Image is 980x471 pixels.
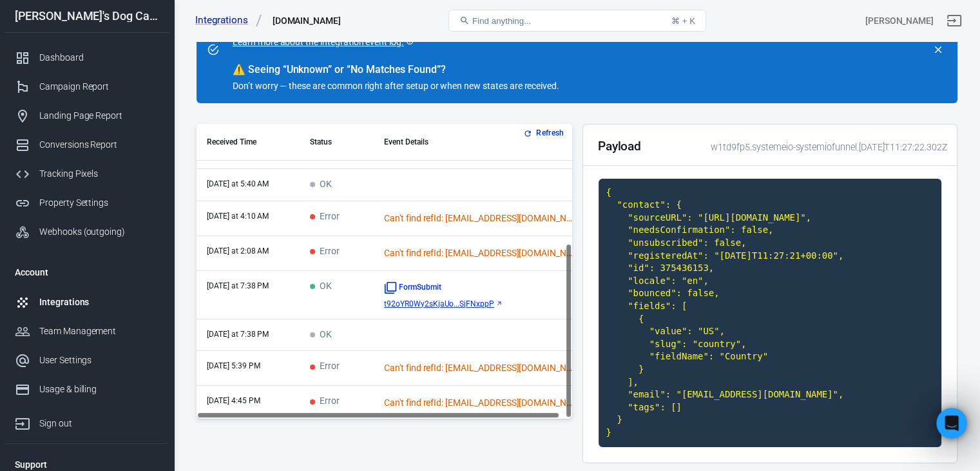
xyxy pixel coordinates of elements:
[39,51,159,65] div: Dashboard
[384,299,494,308] span: t92oYR0Wy2sKjaUosYig2CSjFNxppP
[384,212,577,225] div: Can't find refId: [EMAIL_ADDRESS][DOMAIN_NAME]
[5,257,169,288] li: Account
[39,325,159,338] div: Team Management
[62,12,109,22] h1: AnyTrack
[865,14,934,28] div: Account id: w1td9fp5
[202,5,226,30] button: Home
[39,80,159,94] div: Campaign Report
[5,130,169,159] a: Conversions Report
[37,7,57,28] img: Profile image for AnyTrack
[39,138,159,152] div: Conversions Report
[10,30,211,122] div: ⏳Please holdwhile we fetch the list of Ad Integrations connected to the property [PERSON_NAME]'s ...
[21,38,201,114] div: ⏳ while we fetch the list of Ad Integrations connected to the property [PERSON_NAME]'s Dog Care S...
[39,196,159,210] div: Property Settings
[21,324,201,349] div: Please describe in details what you are experiencing.
[174,140,237,153] div: FacebookPixel
[5,159,169,188] a: Tracking Pixels
[39,109,159,123] div: Landing Page Report
[8,5,33,30] button: go back
[384,299,577,308] a: t92oYR0Wy2sKjaUo...SjFNxppP
[310,212,340,223] span: Error
[374,124,588,161] th: Event Details
[10,30,247,132] div: AnyTrack says…
[195,14,262,27] a: Integrations
[5,217,169,246] a: Webhooks (outgoing)
[706,141,948,154] div: w1td9fp5.systemeio-systemiofunnel.[DATE]T11:27:22.302Z
[30,223,201,235] li: Pixel / Tag ID: 1196951242448052
[32,90,160,100] b: Select the Ad integration
[5,101,169,130] a: Landing Page Report
[21,282,201,307] div: Your integration seems to be connected and properly setup.
[384,281,441,294] span: Standard event name
[39,167,159,181] div: Tracking Pixels
[310,246,340,257] span: Error
[5,43,169,72] a: Dashboard
[21,178,201,216] div: Thank you. According to your current settings, the FacebookPixel integration has the following co...
[207,361,260,370] time: 2025-09-12T17:39:28+05:30
[197,124,300,161] th: Received Time
[39,225,159,239] div: Webhooks (outgoing)
[671,16,695,26] div: ⌘ + K
[10,170,247,274] div: AnyTrack says…
[939,5,970,36] a: Sign out
[310,361,340,372] span: Error
[5,346,169,375] a: User Settings
[207,179,269,188] time: 2025-09-13T05:40:58+05:30
[10,170,211,273] div: Thank you. According to your current settings, the FacebookPixel integration has the following co...
[39,296,159,309] div: Integrations
[310,396,340,407] span: Error
[5,188,169,217] a: Property Settings
[384,246,577,260] div: Can't find refId: [EMAIL_ADDRESS][DOMAIN_NAME]
[273,14,341,27] div: Systeme.io
[598,139,642,153] h2: Payload
[5,375,169,404] a: Usage & billing
[599,179,942,447] code: { "contact": { "sourceURL": "[URL][DOMAIN_NAME]", "needsConfirmation": false, "unsubscribed": fal...
[310,179,332,190] span: OK
[226,5,249,28] div: Close
[300,124,374,161] th: Status
[384,396,577,410] div: Can't find refId: [EMAIL_ADDRESS][DOMAIN_NAME]
[10,274,211,315] div: Your integration seems to be connected and properly setup.
[39,417,159,430] div: Sign out
[10,316,211,357] div: Please describe in details what you are experiencing.
[207,396,260,405] time: 2025-09-11T16:45:35+05:30
[207,281,269,290] time: 2025-09-12T19:38:41+05:30
[30,238,201,250] li: Conversion API: true
[5,317,169,346] a: Team Management
[233,79,871,93] p: Don’t worry — these are common right after setup or when new states are received.
[10,274,247,316] div: AnyTrack says…
[207,330,269,339] time: 2025-09-12T19:38:41+05:30
[39,354,159,367] div: User Settings
[448,10,706,32] button: Find anything...⌘ + K
[233,35,414,49] a: Learn more about the integration event log.
[310,330,332,341] span: OK
[5,404,169,438] a: Sign out
[310,281,332,292] span: OK
[164,132,247,161] div: FacebookPixel
[5,72,169,101] a: Campaign Report
[929,41,947,59] button: close
[30,253,201,265] li: Ads Integration: true
[936,408,967,439] iframe: Intercom live chat
[233,63,871,76] div: Seeing “Unknown” or “No Matches Found”?
[32,39,90,49] b: Please hold
[5,288,169,317] a: Integrations
[233,63,245,75] span: warning
[10,316,247,385] div: AnyTrack says…
[10,132,247,171] div: B says…
[207,212,269,221] time: 2025-09-13T04:10:01+05:30
[39,383,159,396] div: Usage & billing
[521,126,569,140] button: Refresh
[207,246,269,256] time: 2025-09-13T02:08:50+05:30
[5,10,169,22] div: [PERSON_NAME]'s Dog Care Shop
[197,124,572,419] div: scrollable content
[472,16,531,26] span: Find anything...
[384,361,577,375] div: Can't find refId: [EMAIL_ADDRESS][DOMAIN_NAME]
